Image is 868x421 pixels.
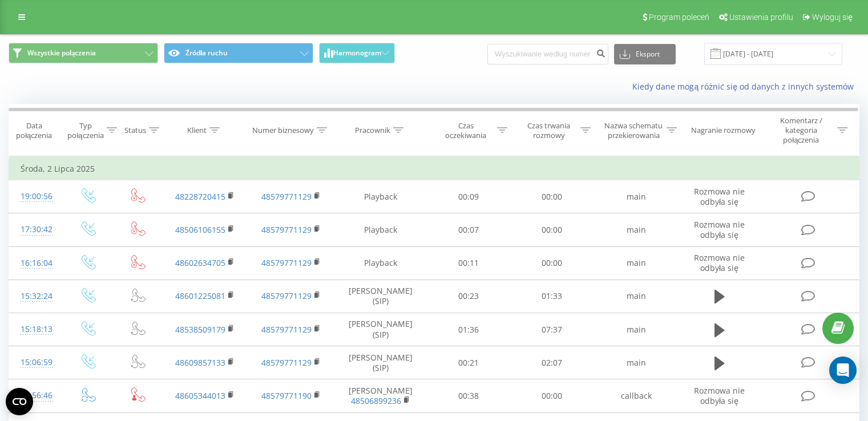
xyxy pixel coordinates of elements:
[438,121,495,140] div: Czas oczekiwania
[6,388,33,415] button: Open CMP widget
[427,313,510,346] td: 01:36
[21,318,51,341] div: 15:18:13
[21,185,51,208] div: 19:00:56
[261,290,312,301] a: 48579771129
[334,280,427,313] td: [PERSON_NAME] (SIP)
[261,224,312,235] a: 48579771129
[487,44,608,64] input: Wyszukiwanie według numeru
[510,313,593,346] td: 07:37
[9,43,158,63] button: Wszystkie połączenia
[593,180,679,213] td: main
[187,126,207,135] div: Klient
[604,121,664,140] div: Nazwa schematu przekierowania
[427,213,510,246] td: 00:07
[614,44,676,64] button: Eksport
[124,126,146,135] div: Status
[510,379,593,412] td: 00:00
[21,351,51,374] div: 15:06:59
[21,218,51,241] div: 17:30:42
[510,180,593,213] td: 00:00
[427,180,510,213] td: 00:09
[164,43,313,63] button: Źródła ruchu
[768,116,834,145] div: Komentarz / kategoria połączenia
[27,48,96,58] span: Wszystkie połączenia
[9,121,59,140] div: Data połączenia
[21,384,51,407] div: 14:56:46
[261,324,312,335] a: 48579771129
[510,246,593,280] td: 00:00
[261,191,312,202] a: 48579771129
[510,213,593,246] td: 00:00
[632,81,859,92] a: Kiedy dane mogą różnić się od danych z innych systemów
[593,313,679,346] td: main
[261,357,312,368] a: 48579771129
[175,257,225,268] a: 48602634705
[427,246,510,280] td: 00:11
[649,13,709,22] span: Program poleceń
[510,280,593,313] td: 01:33
[334,379,427,412] td: [PERSON_NAME]
[694,219,745,240] span: Rozmowa nie odbyła się
[691,126,756,135] div: Nagranie rozmowy
[21,252,51,274] div: 16:16:04
[520,121,578,140] div: Czas trwania rozmowy
[593,379,679,412] td: callback
[334,246,427,280] td: Playback
[427,379,510,412] td: 00:38
[593,346,679,379] td: main
[351,395,401,406] a: 48506899236
[694,186,745,207] span: Rozmowa nie odbyła się
[355,126,390,135] div: Pracownik
[694,252,745,273] span: Rozmowa nie odbyła się
[333,49,381,57] span: Harmonogram
[175,357,225,368] a: 48609857133
[175,224,225,235] a: 48506106155
[829,357,857,384] div: Open Intercom Messenger
[334,213,427,246] td: Playback
[694,385,745,406] span: Rozmowa nie odbyła się
[175,390,225,401] a: 48605344013
[593,280,679,313] td: main
[175,191,225,202] a: 48228720415
[334,346,427,379] td: [PERSON_NAME] (SIP)
[252,126,314,135] div: Numer biznesowy
[334,313,427,346] td: [PERSON_NAME] (SIP)
[510,346,593,379] td: 02:07
[175,324,225,335] a: 48538509179
[812,13,853,22] span: Wyloguj się
[67,121,103,140] div: Typ połączenia
[427,280,510,313] td: 00:23
[21,285,51,307] div: 15:32:24
[175,290,225,301] a: 48601225081
[593,213,679,246] td: main
[9,157,859,180] td: Środa, 2 Lipca 2025
[427,346,510,379] td: 00:21
[261,390,312,401] a: 48579771190
[593,246,679,280] td: main
[729,13,793,22] span: Ustawienia profilu
[261,257,312,268] a: 48579771129
[319,43,395,63] button: Harmonogram
[334,180,427,213] td: Playback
